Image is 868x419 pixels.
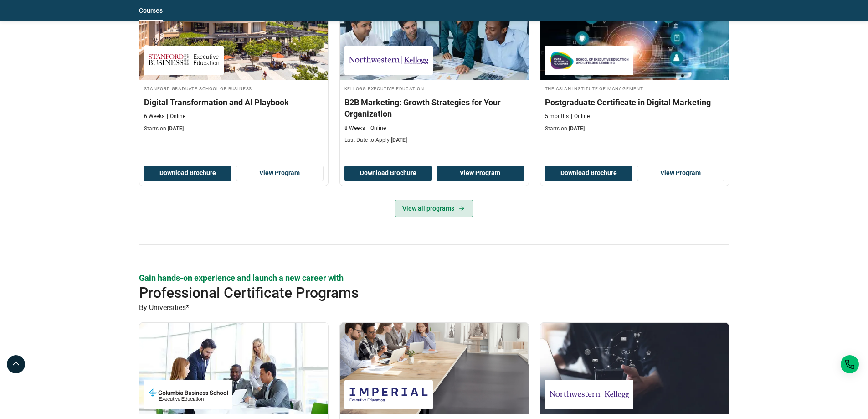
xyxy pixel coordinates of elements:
[571,113,590,120] p: Online
[144,97,324,108] h3: Digital Transformation and AI Playbook
[550,384,629,405] img: Kellogg Executive Education
[344,136,524,144] p: Last Date to Apply:
[149,50,219,71] img: Stanford Graduate School of Business
[344,124,365,132] p: 8 Weeks
[139,284,670,302] h2: Professional Certificate Programs
[545,97,724,108] h3: Postgraduate Certificate in Digital Marketing
[236,166,324,181] a: View Program
[167,113,185,120] p: Online
[637,166,724,181] a: View Program
[344,84,524,92] h4: Kellogg Executive Education
[391,137,407,143] span: [DATE]
[144,166,231,181] button: Download Brochure
[545,84,724,92] h4: The Asian Institute of Management
[168,125,184,132] span: [DATE]
[139,302,729,314] p: By Universities*
[144,125,324,133] p: Starts on:
[545,113,569,120] p: 5 months
[344,97,524,119] h3: B2B Marketing: Growth Strategies for Your Organization
[540,323,729,414] img: Professional Certificate in Digital Marketing | Online Sales and Marketing Course
[569,125,585,132] span: [DATE]
[144,84,324,92] h4: Stanford Graduate School of Business
[139,272,729,284] p: Gain hands-on experience and launch a new career with
[545,166,632,181] button: Download Brochure
[550,50,629,71] img: The Asian Institute of Management
[349,384,428,405] img: Imperial Executive Education
[340,323,529,414] img: Professional Certificate in Digital Marketing | Online Digital Marketing Course
[349,50,428,71] img: Kellogg Executive Education
[367,124,386,132] p: Online
[395,200,473,217] a: View all programs
[545,125,724,133] p: Starts on:
[149,384,228,405] img: Columbia Business School Executive Education
[139,323,328,414] img: Digital Marketing Intensive (Online) | Online Digital Marketing Course
[344,166,432,181] button: Download Brochure
[437,166,524,181] a: View Program
[144,113,164,120] p: 6 Weeks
